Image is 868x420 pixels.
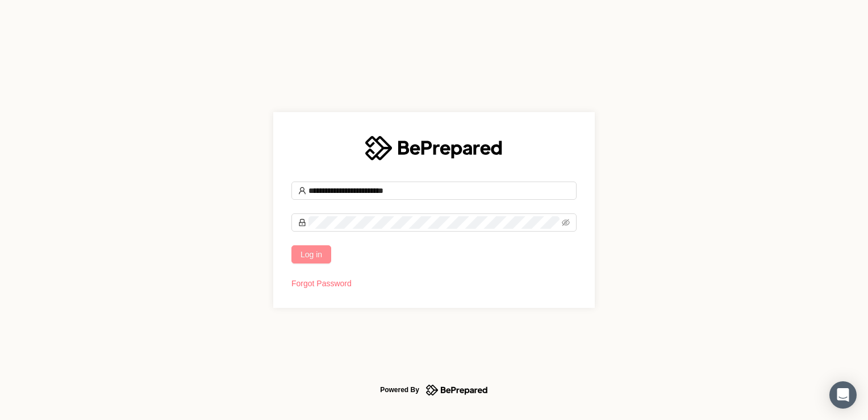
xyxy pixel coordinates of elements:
span: lock [298,219,306,227]
a: Forgot Password [291,279,352,288]
div: Powered By [380,383,419,397]
span: user [298,187,306,195]
span: eye-invisible [562,219,570,227]
span: Log in [301,248,322,261]
div: Open Intercom Messenger [829,381,857,409]
button: Log in [291,245,331,263]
